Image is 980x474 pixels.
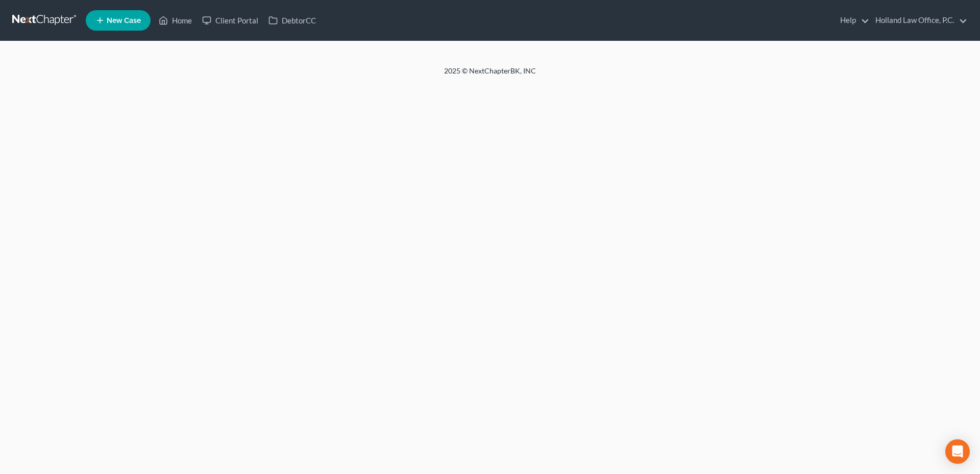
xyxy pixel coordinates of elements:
a: Client Portal [197,11,263,30]
a: Holland Law Office, P.C. [870,11,967,30]
new-legal-case-button: New Case [86,10,151,31]
a: Home [154,11,197,30]
a: DebtorCC [263,11,321,30]
a: Help [835,11,869,30]
div: 2025 © NextChapterBK, INC [199,66,781,84]
div: Open Intercom Messenger [945,439,970,464]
